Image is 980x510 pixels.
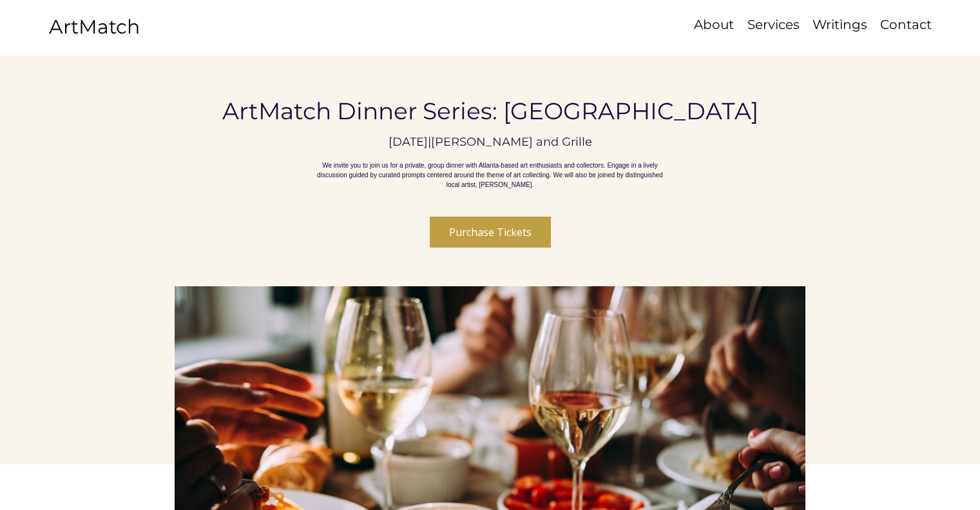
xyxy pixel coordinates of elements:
[874,15,937,34] a: Contact
[49,15,140,39] a: ArtMatch
[389,135,428,149] p: [DATE]
[428,135,431,149] span: |
[687,15,740,34] a: About
[806,15,874,34] a: Writings
[430,217,551,248] button: Purchase Tickets
[645,15,937,34] nav: Site
[874,15,938,34] p: Contact
[310,161,671,190] p: We invite you to join us for a private, group dinner with Atlanta-based art enthusiasts and colle...
[740,15,806,34] a: Services
[431,135,592,149] p: [PERSON_NAME] and Grille
[218,97,762,125] h1: ArtMatch Dinner Series: [GEOGRAPHIC_DATA]
[741,15,806,34] p: Services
